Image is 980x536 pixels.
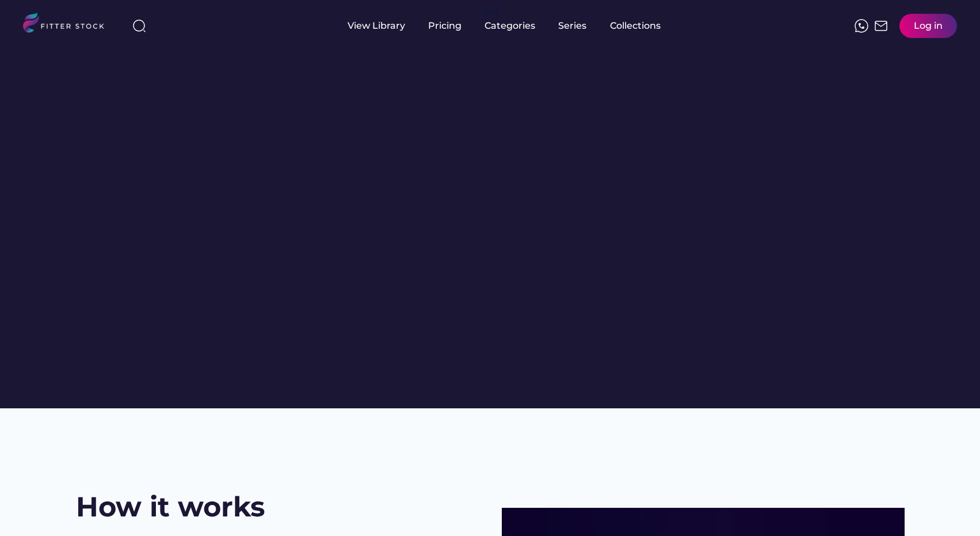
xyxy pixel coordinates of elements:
div: Series [558,20,587,32]
div: View Library [348,20,405,32]
img: meteor-icons_whatsapp%20%281%29.svg [855,19,868,33]
h2: How it works [76,488,265,526]
div: fvck [485,6,499,17]
div: Log in [914,20,943,32]
div: Collections [610,20,661,32]
div: Pricing [428,20,462,32]
img: search-normal%203.svg [132,19,146,33]
div: Categories [485,20,535,32]
img: Frame%2051.svg [874,19,888,33]
img: LOGO.svg [23,13,114,36]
